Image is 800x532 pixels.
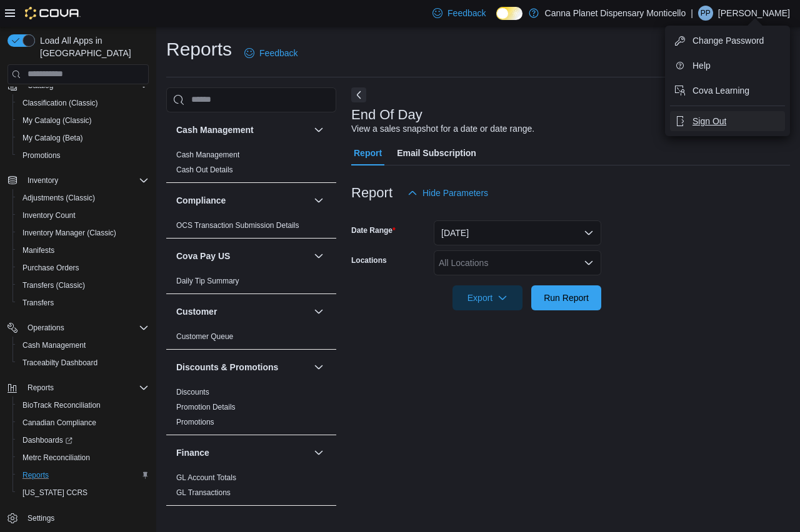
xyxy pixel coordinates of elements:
button: Cova Pay US [176,250,309,262]
button: Traceabilty Dashboard [12,354,154,372]
button: Classification (Classic) [12,94,154,112]
span: My Catalog (Classic) [22,116,92,126]
span: Metrc Reconciliation [17,450,149,465]
button: Inventory Manager (Classic) [12,224,154,242]
button: Transfers (Classic) [12,277,154,294]
button: Purchase Orders [12,259,154,277]
button: Export [452,285,522,310]
a: Transfers (Classic) [17,278,90,293]
a: Discounts [176,388,209,397]
span: Discounts [176,387,209,397]
button: [US_STATE] CCRS [12,484,154,501]
div: Finance [166,470,336,505]
span: Export [460,285,515,310]
a: Transfers [17,295,59,310]
button: Finance [311,445,326,460]
span: GL Account Totals [176,473,236,483]
button: Inventory [22,173,63,188]
span: Inventory Count [17,208,149,223]
span: Inventory [22,173,149,188]
button: Sign Out [670,111,785,131]
button: Compliance [176,194,309,207]
label: Locations [351,255,387,265]
span: Purchase Orders [17,260,149,275]
span: Reports [22,380,149,395]
span: Email Subscription [397,140,476,165]
span: Change Password [692,34,764,47]
span: Promotions [22,150,61,160]
span: Inventory [27,175,58,185]
span: Traceabilty Dashboard [17,355,149,370]
a: Dashboards [17,433,77,448]
button: [DATE] [434,220,601,245]
span: BioTrack Reconciliation [17,398,149,413]
a: Promotions [17,148,66,163]
button: Promotions [12,147,154,164]
button: Metrc Reconciliation [12,449,154,466]
span: Reports [27,383,54,393]
span: Reports [22,470,49,480]
a: GL Account Totals [176,473,236,482]
span: Manifests [22,245,54,255]
a: Metrc Reconciliation [17,450,95,465]
span: Transfers (Classic) [22,280,85,290]
span: Dashboards [17,433,149,448]
span: Dark Mode [496,20,497,21]
button: Manifests [12,242,154,259]
button: Settings [2,509,154,527]
a: Manifests [17,243,59,258]
span: Operations [27,323,64,333]
h3: End Of Day [351,107,422,122]
div: Cash Management [166,147,336,182]
span: Reports [17,468,149,483]
span: BioTrack Reconciliation [22,400,101,410]
button: Reports [2,379,154,397]
button: Reports [12,466,154,484]
a: Cash Management [176,150,239,159]
div: View a sales snapshot for a date or date range. [351,122,534,135]
span: Help [692,59,711,72]
span: Promotion Details [176,402,236,412]
span: Promotions [17,148,149,163]
a: Daily Tip Summary [176,277,239,285]
h3: Discounts & Promotions [176,361,278,373]
a: Inventory Count [17,208,81,223]
span: [US_STATE] CCRS [22,488,87,498]
a: Reports [17,468,54,483]
a: Canadian Compliance [17,415,101,430]
label: Date Range [351,225,396,235]
button: Discounts & Promotions [311,360,326,375]
a: GL Transactions [176,488,231,497]
button: Operations [2,319,154,337]
span: Daily Tip Summary [176,276,239,286]
button: Reports [22,380,59,395]
span: GL Transactions [176,488,231,498]
span: Cash Management [22,340,86,350]
span: Adjustments (Classic) [22,193,95,203]
a: Settings [22,511,59,526]
button: Customer [311,304,326,319]
button: Open list of options [584,258,594,268]
span: Load All Apps in [GEOGRAPHIC_DATA] [35,34,149,59]
a: [US_STATE] CCRS [17,485,92,500]
a: BioTrack Reconciliation [17,398,106,413]
button: Inventory [2,172,154,189]
h3: Finance [176,446,209,459]
button: Cova Pay US [311,249,326,264]
button: Cash Management [176,124,309,136]
span: My Catalog (Beta) [17,131,149,145]
button: My Catalog (Beta) [12,129,154,147]
span: Transfers [22,298,54,308]
h3: Cash Management [176,124,254,136]
span: Settings [22,510,149,526]
p: | [691,6,693,21]
button: Operations [22,320,69,335]
div: Discounts & Promotions [166,385,336,435]
span: Canadian Compliance [22,418,96,428]
div: Compliance [166,218,336,238]
span: Traceabilty Dashboard [22,358,97,368]
a: Feedback [239,41,302,66]
span: Transfers (Classic) [17,278,149,293]
span: Inventory Count [22,210,76,220]
span: Manifests [17,243,149,258]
